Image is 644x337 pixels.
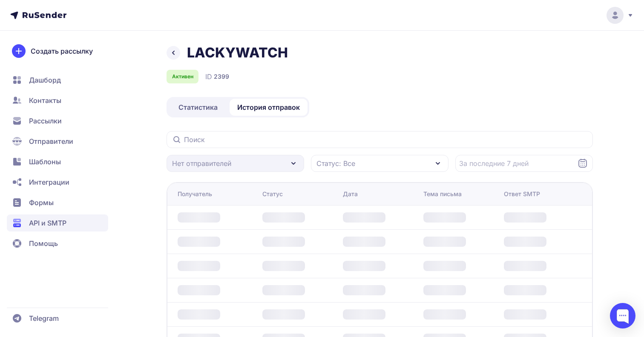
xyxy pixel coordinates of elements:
[7,310,108,327] a: Telegram
[205,71,229,82] div: ID
[29,116,62,126] span: Рассылки
[29,75,61,85] span: Дашборд
[230,99,308,116] a: История отправок
[504,190,540,198] div: Ответ SMTP
[237,102,300,112] span: История отправок
[29,177,69,187] span: Интеграции
[29,218,66,228] span: API и SMTP
[29,157,61,167] span: Шаблоны
[29,136,73,146] span: Отправители
[455,155,593,172] input: Datepicker input
[343,190,358,198] div: Дата
[262,190,283,198] div: Статус
[29,313,59,323] span: Telegram
[168,99,228,116] a: Статистика
[172,73,193,80] span: Активен
[29,95,61,106] span: Контакты
[178,190,212,198] div: Получатель
[31,46,93,56] span: Создать рассылку
[187,44,288,61] h1: LACKYWATCH
[29,238,58,248] span: Помощь
[178,102,218,112] span: Статистика
[316,158,355,168] span: Статус: Все
[423,190,462,198] div: Тема письма
[214,72,229,81] span: 2399
[29,197,54,208] span: Формы
[167,131,593,148] input: Поиск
